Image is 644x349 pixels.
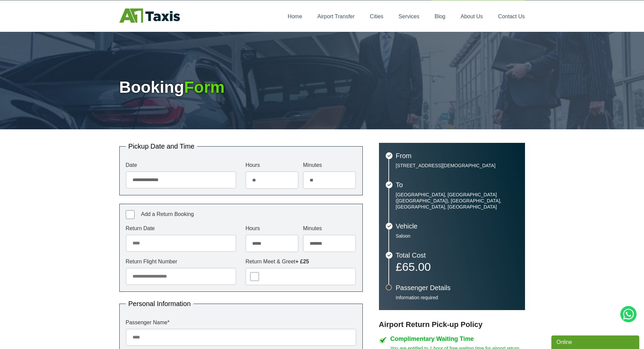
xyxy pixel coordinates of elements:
h4: Complimentary Waiting Time [390,336,525,342]
h3: From [396,152,518,159]
span: Form [184,78,224,96]
label: Minutes [303,162,356,168]
p: £ [396,262,518,271]
h3: Airport Return Pick-up Policy [379,320,525,329]
p: Information required [396,295,518,301]
a: Blog [434,14,445,19]
p: Saloon [396,233,518,239]
label: Passenger Name [126,320,356,325]
strong: + £25 [295,259,309,264]
h3: Vehicle [396,223,518,230]
iframe: chat widget [551,334,641,349]
span: Add a Return Booking [141,211,194,217]
label: Return Flight Number [126,259,236,264]
img: A1 Taxis St Albans LTD [119,8,180,23]
label: Hours [245,226,299,231]
span: 65.00 [402,260,431,273]
p: [STREET_ADDRESS][DEMOGRAPHIC_DATA] [396,162,518,169]
legend: Pickup Date and Time [126,143,197,150]
legend: Personal Information [126,300,194,307]
p: [GEOGRAPHIC_DATA], [GEOGRAPHIC_DATA] ([GEOGRAPHIC_DATA]), [GEOGRAPHIC_DATA], [GEOGRAPHIC_DATA], [... [396,192,518,210]
a: Services [399,14,419,19]
h3: Total Cost [396,252,518,259]
h3: Passenger Details [396,284,518,291]
a: Home [288,14,302,19]
label: Return Meet & Greet [245,259,356,264]
a: Cities [370,14,383,19]
a: About Us [461,14,483,19]
a: Contact Us [498,14,525,19]
h3: To [396,181,518,188]
label: Return Date [126,226,236,231]
label: Hours [245,162,299,168]
label: Date [126,162,236,168]
label: Minutes [303,226,356,231]
a: Airport Transfer [317,14,355,19]
input: Add a Return Booking [126,210,135,219]
h1: Booking [119,79,525,95]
